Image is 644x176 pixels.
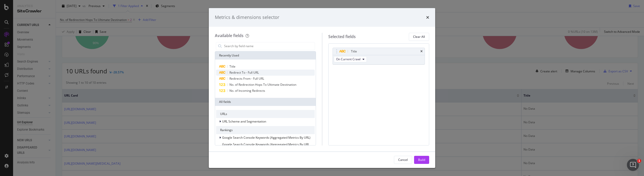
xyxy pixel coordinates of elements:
span: URL Scheme and Segmentation [222,119,266,124]
span: No. of Incoming Redirects [229,89,265,93]
button: Clear All [409,33,429,41]
div: Cancel [398,158,408,162]
span: No. of Redirection Hops To Ultimate Destination [229,82,296,87]
div: times [420,50,423,53]
iframe: Intercom live chat [627,159,639,171]
div: Metrics & dimensions selector [215,14,279,21]
span: 1 [637,159,641,163]
span: Title [229,64,235,69]
span: On Current Crawl [336,57,360,61]
div: Selected fields [328,34,356,40]
div: Available fields [215,33,244,38]
div: Title [351,49,357,54]
button: On Current Crawl [334,56,367,62]
span: Redirect To - Full URL [229,70,259,75]
div: Build [418,158,425,162]
div: All fields [215,98,316,106]
div: Clear All [413,35,425,39]
button: Cancel [394,156,412,164]
button: Build [414,156,429,164]
input: Search by field name [224,42,315,50]
div: modal [209,8,435,168]
div: Rankings [216,126,315,134]
div: times [426,14,429,21]
span: Redirects From - Full URL [229,76,264,81]
div: Recently Used [215,51,316,60]
span: Google Search Console Keywords (Aggregated Metrics By URL and Country) [222,142,309,151]
span: Google Search Console Keywords (Aggregated Metrics By URL) [222,135,310,140]
div: URLs [216,110,315,118]
div: TitletimesOn Current Crawl [333,48,425,65]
